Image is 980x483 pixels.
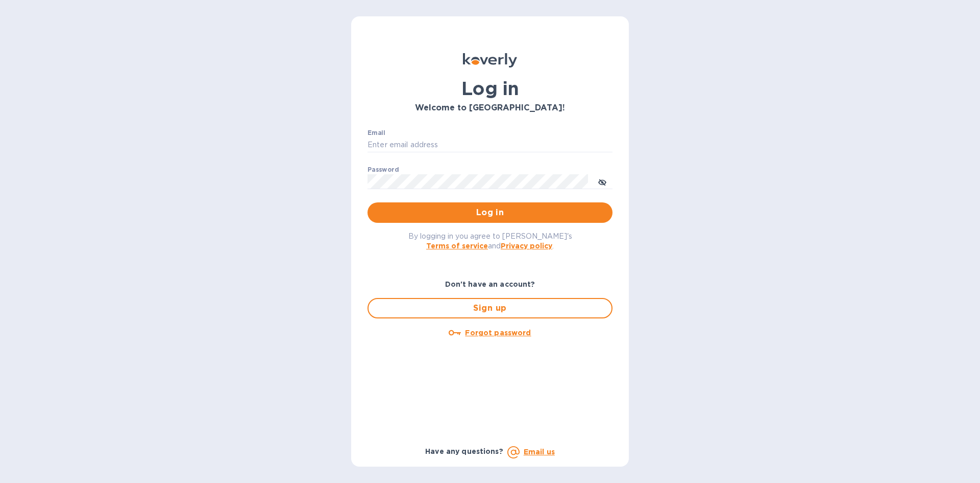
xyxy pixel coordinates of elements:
[367,167,399,173] label: Password
[445,280,535,288] b: Don't have an account?
[367,202,612,223] button: Log in
[377,302,603,314] span: Sign up
[367,298,612,318] button: Sign up
[524,448,555,456] a: Email us
[501,242,552,250] a: Privacy policy
[425,447,503,455] b: Have any questions?
[367,137,612,153] input: Enter email address
[465,329,531,337] u: Forgot password
[367,130,385,136] label: Email
[367,78,612,99] h1: Log in
[463,53,517,67] img: Koverly
[426,242,488,250] a: Terms of service
[367,103,612,113] h3: Welcome to [GEOGRAPHIC_DATA]!
[408,232,572,250] span: By logging in you agree to [PERSON_NAME]'s and .
[376,206,604,219] span: Log in
[592,171,612,192] button: toggle password visibility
